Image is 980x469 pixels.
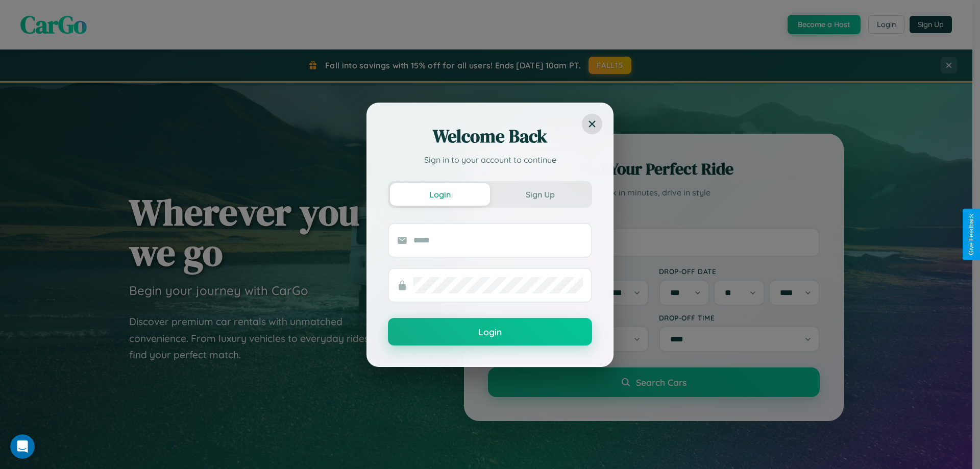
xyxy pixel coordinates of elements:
[388,318,592,345] button: Login
[490,183,590,206] button: Sign Up
[10,434,35,459] iframe: Intercom live chat
[968,214,975,255] div: Give Feedback
[388,124,592,149] h2: Welcome Back
[388,154,592,166] p: Sign in to your account to continue
[390,183,490,206] button: Login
